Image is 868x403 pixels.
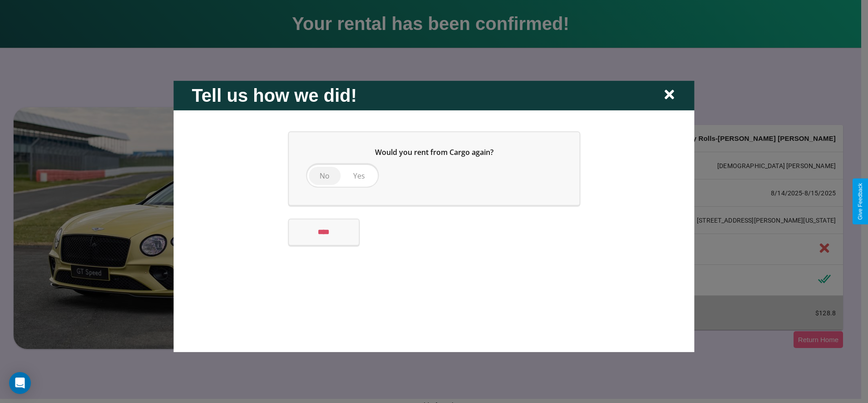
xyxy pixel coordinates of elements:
[192,85,357,105] h2: Tell us how we did!
[375,147,493,157] span: Would you rent from Cargo again?
[353,170,365,180] span: Yes
[9,372,31,394] div: Open Intercom Messenger
[857,183,863,220] div: Give Feedback
[320,170,330,180] span: No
